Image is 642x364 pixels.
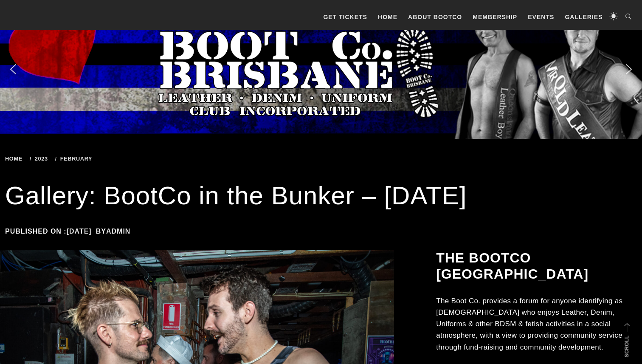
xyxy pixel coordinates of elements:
span: Published on : [5,228,96,235]
a: Home [5,155,25,162]
p: The Boot Co. provides a forum for anyone identifying as [DEMOGRAPHIC_DATA] who enjoys Leather, De... [436,295,636,353]
strong: Scroll [624,336,630,357]
a: About BootCo [404,4,466,30]
span: by [96,228,135,235]
a: GET TICKETS [319,4,372,30]
h2: The BootCo [GEOGRAPHIC_DATA] [436,250,636,282]
a: February [55,155,95,162]
img: previous arrow [6,62,20,76]
a: 2023 [30,155,51,162]
div: Breadcrumbs [5,156,238,162]
a: Galleries [560,4,607,30]
h1: Gallery: BootCo in the Bunker – [DATE] [5,179,637,213]
a: admin [106,228,130,235]
a: Events [524,4,558,30]
a: Membership [468,4,521,30]
img: next arrow [622,62,636,76]
a: [DATE] [67,228,92,235]
a: Home [374,4,402,30]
